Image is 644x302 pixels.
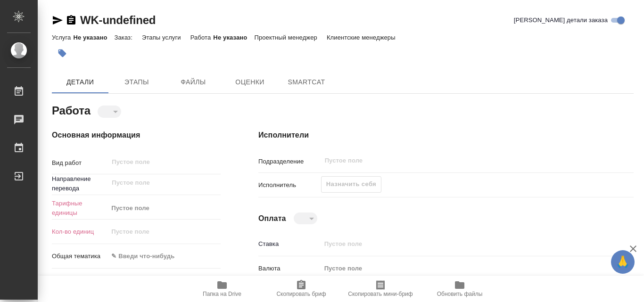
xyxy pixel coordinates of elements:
p: Вид работ [52,158,108,168]
input: Пустое поле [321,237,603,251]
h2: Работа [52,101,91,118]
button: Скопировать мини-бриф [341,276,420,302]
p: Проектный менеджер [254,34,319,41]
div: ​ [98,106,121,117]
p: Направление перевода [52,174,108,193]
span: [PERSON_NAME] детали заказа [514,16,608,25]
span: SmartCat [284,76,329,88]
div: Пустое поле [108,200,221,216]
button: Скопировать бриф [262,276,341,302]
div: Пустое поле [108,273,221,289]
input: Пустое поле [111,177,198,188]
div: ✎ Введи что-нибудь [111,252,209,261]
p: Клиентские менеджеры [327,34,398,41]
p: Исполнитель [258,180,321,190]
button: 🙏 [611,250,635,274]
p: Подразделение [258,157,321,166]
h4: Оплата [258,213,286,224]
p: Не указано [73,34,114,41]
p: Валюта [258,264,321,273]
div: Пустое поле [324,264,591,273]
p: Тарифные единицы [52,199,108,218]
span: Папка на Drive [203,291,241,297]
button: Добавить тэг [52,43,73,64]
input: Пустое поле [108,225,221,238]
button: Папка на Drive [182,276,262,302]
p: Кол-во единиц [52,227,108,237]
span: Обновить файлы [437,291,483,297]
span: Оценки [227,76,272,88]
span: 🙏 [615,252,631,272]
span: Скопировать бриф [276,291,326,297]
button: Скопировать ссылку для ЯМессенджера [52,15,63,26]
p: Этапы услуги [142,34,183,41]
span: Скопировать мини-бриф [348,291,413,297]
input: Пустое поле [324,155,580,166]
h4: Исполнители [258,130,634,141]
div: ​ [294,212,317,224]
div: Пустое поле [111,204,209,213]
p: Услуга [52,34,73,41]
span: Детали [58,76,103,88]
button: Обновить файлы [420,276,499,302]
p: Общая тематика [52,252,108,261]
p: Работа [190,34,214,41]
p: Ставка [258,239,321,249]
p: Заказ: [114,34,134,41]
span: Файлы [171,76,216,88]
div: ✎ Введи что-нибудь [108,248,221,264]
p: Не указано [213,34,254,41]
span: Этапы [114,76,159,88]
button: Скопировать ссылку [66,15,77,26]
div: Пустое поле [321,261,603,277]
h4: Основная информация [52,130,221,141]
a: WK-undefined [80,14,156,26]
